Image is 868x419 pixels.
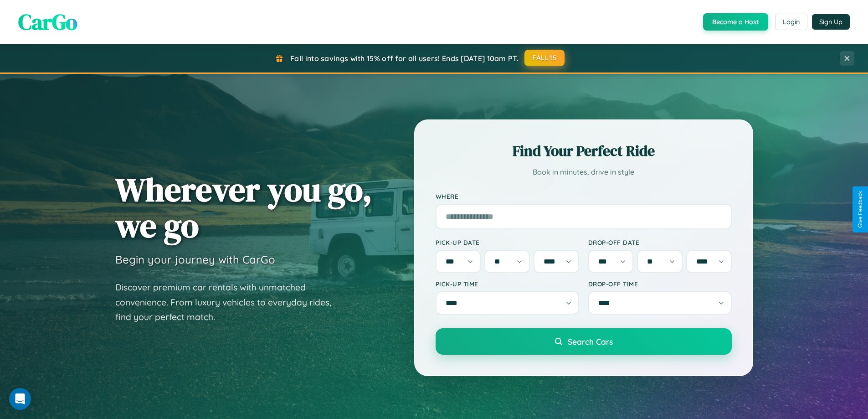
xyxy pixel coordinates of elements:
button: Become a Host [703,13,768,31]
div: Open Intercom Messenger [9,388,31,410]
button: Search Cars [436,328,732,355]
button: Sign Up [812,14,850,30]
button: FALL15 [524,50,565,66]
label: Drop-off Date [588,238,732,246]
span: Search Cars [568,336,613,347]
label: Where [436,192,732,200]
label: Pick-up Time [436,280,579,288]
label: Pick-up Date [436,238,579,246]
button: Login [775,14,807,30]
h1: Wherever you go, we go [115,171,372,243]
span: CarGo [18,7,77,37]
p: Discover premium car rentals with unmatched convenience. From luxury vehicles to everyday rides, ... [115,280,343,325]
span: Fall into savings with 15% off for all users! Ends [DATE] 10am PT. [290,54,519,63]
label: Drop-off Time [588,280,732,288]
h2: Find Your Perfect Ride [436,141,732,161]
p: Book in minutes, drive in style [436,166,732,179]
div: Give Feedback [857,191,863,228]
h3: Begin your journey with CarGo [115,253,275,266]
